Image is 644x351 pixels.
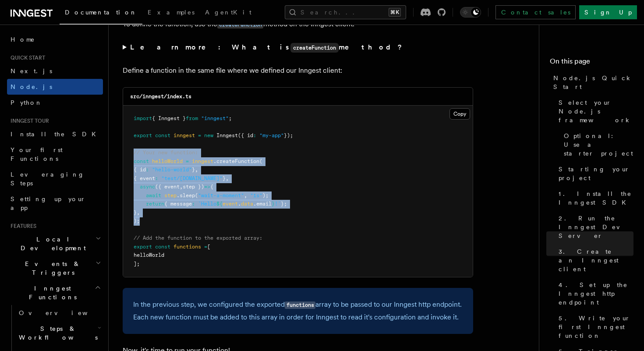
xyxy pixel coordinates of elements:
span: } [192,167,195,173]
span: Starting your project [559,165,633,182]
span: // Add the function to the exported array: [134,235,262,241]
span: = [186,158,189,164]
h4: On this page [550,56,633,70]
span: ]; [134,261,140,267]
span: Node.js Quick Start [553,74,633,91]
span: helloWorld [152,158,183,164]
a: Leveraging Steps [7,167,103,191]
span: : [155,175,158,181]
span: inngest [192,158,213,164]
span: ( [195,192,198,199]
span: .sleep [177,192,195,199]
span: Home [11,35,35,44]
span: "hello-world" [152,167,192,173]
span: Your first Functions [11,146,63,162]
span: step }) [183,184,204,190]
span: 4. Set up the Inngest http endpoint [559,280,633,307]
span: , [180,184,183,190]
span: Setting up your app [11,195,86,211]
span: .createFunction [213,158,259,164]
span: const [134,158,149,164]
button: Search...⌘K [285,5,406,19]
span: { Inngest } [152,115,186,121]
span: , [137,209,140,216]
span: 5. Write your first Inngest function [559,314,633,340]
a: 5. Write your first Inngest function [555,310,633,344]
a: Starting your project [555,161,633,186]
a: 3. Create an Inngest client [555,244,633,277]
a: Documentation [60,3,142,25]
span: "wait-a-moment" [198,192,244,199]
a: Optional: Use a starter project [560,128,633,161]
span: Examples [148,9,195,16]
span: , [195,167,198,173]
span: Overview [19,309,109,316]
kbd: ⌘K [389,8,401,17]
a: 4. Set up the Inngest http endpoint [555,277,633,310]
span: ; [229,115,232,121]
span: : [192,201,195,207]
button: Copy [449,108,470,120]
span: { [210,184,213,190]
span: import [134,115,152,121]
span: "1s" [250,192,262,199]
span: async [140,184,155,190]
span: { event [134,175,155,181]
a: 2. Run the Inngest Dev Server [555,210,633,244]
span: functions [173,244,201,250]
a: Select your Node.js framework [555,95,633,128]
a: Node.js [7,79,103,95]
span: Node.js [11,83,52,90]
span: 2. Run the Inngest Dev Server [559,214,633,240]
span: , [244,192,247,199]
span: event [223,201,238,207]
a: Home [7,32,103,47]
span: Quick start [7,54,45,61]
span: }; [281,201,287,207]
a: Node.js Quick Start [550,70,633,95]
span: ); [262,192,269,199]
span: => [204,184,210,190]
span: } [134,209,137,216]
span: Optional: Use a starter project [564,131,633,158]
code: functions [285,301,315,309]
a: 1. Install the Inngest SDK [555,186,633,210]
span: Local Development [7,235,96,252]
span: . [238,201,241,207]
span: } [272,201,275,207]
span: }); [284,132,293,138]
button: Toggle dark mode [460,7,481,18]
code: createFunction [290,43,339,53]
span: Select your Node.js framework [559,98,633,124]
span: ({ event [155,184,180,190]
p: Define a function in the same file where we defined our Inngest client: [123,64,473,77]
span: 1. Install the Inngest SDK [559,189,633,207]
span: = [204,244,207,250]
span: Features [7,223,36,230]
button: Events & Triggers [7,256,103,280]
span: : [146,167,149,173]
span: export [134,244,152,250]
a: Overview [15,305,103,321]
span: , [226,175,229,181]
span: return [146,201,164,207]
span: helloWorld [134,252,164,258]
span: .email [253,201,272,207]
span: new [204,132,213,138]
span: : [253,132,256,138]
p: In the previous step, we configured the exported array to be passed to our Inngest http endpoint.... [133,298,463,323]
span: Inngest [216,132,238,138]
span: ${ [216,201,223,207]
span: [ [207,244,210,250]
span: = [198,132,201,138]
span: { message [164,201,192,207]
span: const [155,244,170,250]
summary: Learn more: What iscreateFunctionmethod? [123,41,473,54]
span: Inngest tour [7,117,49,124]
span: "my-app" [259,132,284,138]
button: Local Development [7,231,103,256]
span: ( [259,158,262,164]
button: Inngest Functions [7,280,103,305]
a: Contact sales [495,5,576,19]
a: Setting up your app [7,191,103,216]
